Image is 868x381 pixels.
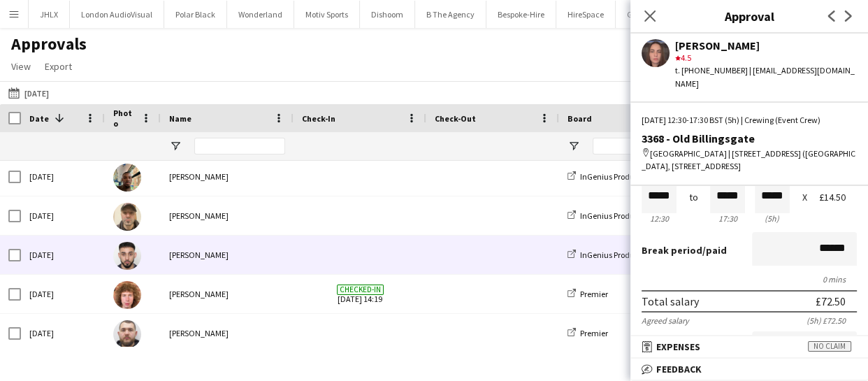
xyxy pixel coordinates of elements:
[6,85,52,101] button: [DATE]
[161,157,294,196] div: [PERSON_NAME]
[21,236,105,274] div: [DATE]
[802,192,806,203] div: X
[486,1,556,28] button: Bespoke-Hire
[113,203,141,231] img: Daniel Ben-Haim
[580,171,656,182] span: InGenius Productions
[642,114,857,127] div: [DATE] 12:30-17:30 BST (5h) | Crewing (Event Crew)
[567,250,656,260] a: InGenius Productions
[337,285,384,295] span: Checked-in
[113,281,141,309] img: Alfie Dyer
[21,196,105,235] div: [DATE]
[11,60,31,73] span: View
[70,1,164,28] button: London AudioVisual
[21,157,105,196] div: [DATE]
[29,113,49,124] span: Date
[819,192,857,203] div: £14.50
[642,294,699,308] div: Total salary
[642,244,727,257] label: /paid
[630,7,868,25] h3: Approval
[29,1,70,28] button: JHLX
[567,140,580,152] button: Open Filter Menu
[194,138,285,154] input: Name Filter Input
[113,108,136,129] span: Photo
[689,192,698,203] div: to
[630,359,868,380] mat-expansion-panel-header: Feedback
[164,1,227,28] button: Polar Black
[415,1,486,28] button: B The Agency
[302,113,335,124] span: Check-In
[567,328,608,338] a: Premier
[39,57,78,76] a: Export
[580,210,656,221] span: InGenius Productions
[816,294,846,308] div: £72.50
[642,274,857,285] div: 0 mins
[580,328,608,338] span: Premier
[161,236,294,274] div: [PERSON_NAME]
[294,1,360,28] button: Motiv Sports
[113,164,141,192] img: Stephon Johnson
[567,171,656,182] a: InGenius Productions
[21,275,105,313] div: [DATE]
[302,275,418,313] span: [DATE] 14:19
[642,213,677,224] div: 12:30
[567,210,656,221] a: InGenius Productions
[567,289,608,299] a: Premier
[161,275,294,313] div: [PERSON_NAME]
[169,140,182,152] button: Open Filter Menu
[808,341,851,352] span: No claim
[806,315,857,326] div: (5h) £72.50
[567,113,592,124] span: Board
[580,289,608,299] span: Premier
[656,363,702,375] span: Feedback
[161,314,294,352] div: [PERSON_NAME]
[21,314,105,352] div: [DATE]
[656,340,700,353] span: Expenses
[169,113,191,124] span: Name
[161,196,294,235] div: [PERSON_NAME]
[580,250,656,260] span: InGenius Productions
[675,52,857,64] div: 4.5
[710,213,745,224] div: 17:30
[435,113,476,124] span: Check-Out
[630,336,868,357] mat-expansion-panel-header: ExpensesNo claim
[6,57,36,76] a: View
[360,1,415,28] button: Dishoom
[642,132,857,145] div: 3368 - Old Billingsgate
[642,315,689,326] div: Agreed salary
[556,1,616,28] button: HireSpace
[675,64,857,89] div: t. [PHONE_NUMBER] | [EMAIL_ADDRESS][DOMAIN_NAME]
[642,244,702,257] span: Break period
[755,213,790,224] div: 5h
[45,60,72,73] span: Export
[593,138,690,154] input: Board Filter Input
[675,39,857,52] div: [PERSON_NAME]
[642,148,857,173] div: [GEOGRAPHIC_DATA] | [STREET_ADDRESS] ([GEOGRAPHIC_DATA], [STREET_ADDRESS]
[113,320,141,348] img: Micky Jones
[113,242,141,270] img: Caleb Caffoor
[227,1,294,28] button: Wonderland
[616,1,681,28] button: Gee Studios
